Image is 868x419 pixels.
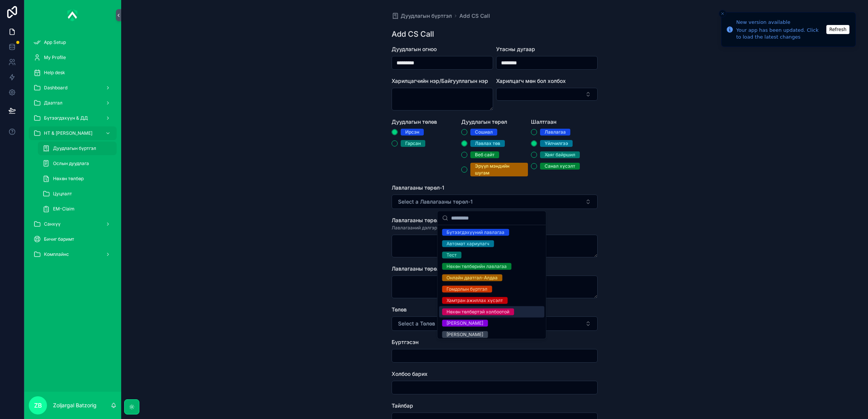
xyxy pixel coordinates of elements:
a: Дуудлагын бүртгэл [38,142,117,155]
a: App Setup [29,36,117,49]
span: Санхүү [44,221,61,227]
div: Веб сайт [475,151,495,158]
div: Бүтээгдэхүүний лавлагаа [446,229,504,236]
span: Харилцагч мөн бол холбох [496,78,566,84]
span: Утасны дугаар [496,46,535,52]
span: Комплайнс [44,251,69,257]
span: Нөхөн төлбөр [53,176,84,182]
button: Select Button [496,88,598,101]
span: Дуудлагын бүртгэл [401,12,452,20]
button: Refresh [826,25,849,34]
div: scrollable content [24,30,121,271]
div: Автомат хариулагч [446,240,489,247]
a: Дуудлагын бүртгэл [392,12,452,20]
a: Цуцлалт [38,187,117,201]
a: Dashboard [29,81,117,95]
div: Гомдолын бүртгэл [446,286,487,293]
span: Дуудлагын огноо [392,46,437,52]
span: Дуудлагын төрөл [461,118,507,125]
span: Төлөв [392,306,407,313]
a: Help desk [29,66,117,79]
a: Нөхөн төлбөр [38,172,117,185]
div: Санал хүсэлт [545,163,575,170]
span: Тайлбар [392,402,413,409]
div: Лавлах төв [475,140,500,147]
div: Лавлагаа [545,129,566,136]
span: Лавлагааны төрөл-1 [392,184,444,191]
span: Цуцлалт [53,191,72,197]
a: НТ & [PERSON_NAME] [29,126,117,140]
span: Dashboard [44,85,67,91]
div: Тест [446,252,457,259]
span: Даатгал [44,100,62,106]
div: New version available [736,19,824,26]
span: Лавлагааны төрөл-3 [392,265,445,272]
div: Your app has been updated. Click to load the latest changes [736,27,824,40]
div: Сошиал [475,129,493,136]
span: Select a Лавлагааны төрөл-1 [398,198,473,206]
a: Бүтээгдэхүүн & ДД [29,111,117,125]
span: Лавлагааны төрөл-2 [392,217,445,223]
div: Suggestions [437,225,546,339]
a: My Profile [29,51,117,64]
a: Комплайнс [29,248,117,261]
span: Лавлагааний дэлгэрэнгүй - [PERSON_NAME] [392,225,491,231]
div: Нөхөн төлбөрийн лавлагаа [446,263,507,270]
img: App logo [67,9,78,21]
span: EM-Claim [53,206,75,212]
div: Эрүүл мэндийн шугам [475,163,523,176]
button: Close toast [719,10,726,17]
span: НТ & [PERSON_NAME] [44,130,92,136]
a: Санхүү [29,217,117,231]
div: Гарсан [405,140,421,147]
span: Харилцагчийн нэр/Байгууллагын нэр [392,78,488,84]
div: Хаяг байршил [545,151,575,158]
a: Add CS Call [459,12,490,20]
button: Select Button [392,316,598,331]
a: Бичиг баримт [29,232,117,246]
span: App Setup [44,39,66,45]
a: Даатгал [29,96,117,110]
div: [PERSON_NAME] [446,331,483,338]
p: Zoljargal Batzorig [53,402,97,409]
button: Select Button [392,195,598,209]
span: Бичиг баримт [44,236,74,242]
span: Дуудлагын бүртгэл [53,145,96,151]
a: EM-Claim [38,202,117,216]
div: [PERSON_NAME] [446,320,483,327]
div: Онлайн даатгал-Алдаа [446,274,498,281]
div: Ирсэн [405,129,419,136]
a: Ослын дуудлага [38,157,117,170]
span: My Profile [44,55,66,61]
div: Хамтран ажиллах хүсэлт [446,297,503,304]
span: Дуудлагын төлөв [392,118,437,125]
span: Бүтээгдэхүүн & ДД [44,115,88,121]
div: Үйлчилгээ [545,140,568,147]
h1: Add CS Call [392,29,434,39]
span: Холбоо барих [392,371,428,377]
span: Select a Төлөв [398,320,435,327]
span: Шалтгаан [531,118,556,125]
span: Ослын дуудлага [53,160,89,167]
span: Бүртгэсэн [392,339,418,345]
span: Help desk [44,70,65,76]
span: ZB [34,401,42,410]
div: Нөхөн төлбөртэй холбоотой [446,308,509,315]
